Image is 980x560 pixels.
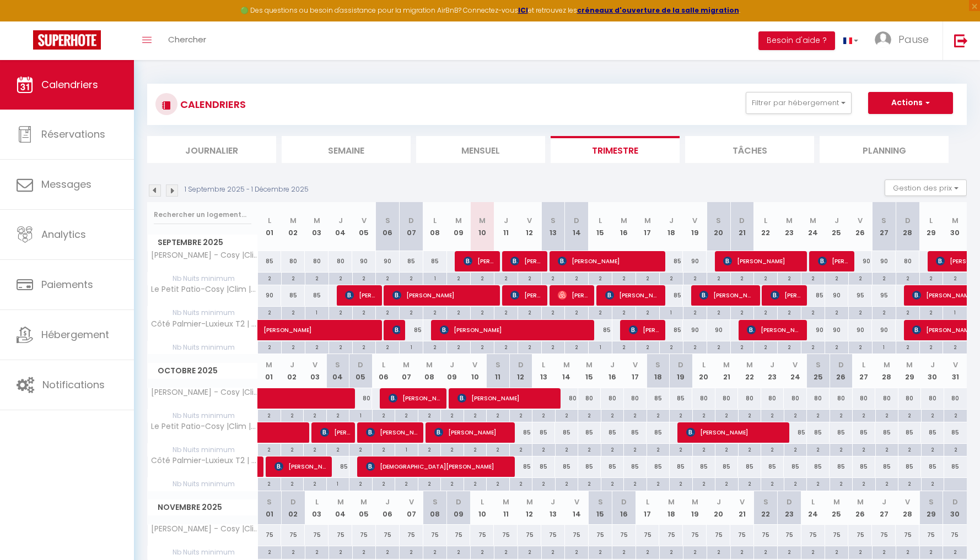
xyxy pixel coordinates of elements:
[314,215,320,226] abbr: M
[353,273,376,283] div: 2
[558,251,658,271] span: [PERSON_NAME]
[329,341,352,352] div: 2
[624,354,647,388] th: 17
[678,360,683,370] abbr: D
[885,180,967,196] button: Gestion des prix
[659,285,683,306] div: 85
[542,341,565,352] div: 2
[574,215,579,226] abbr: D
[372,354,395,388] th: 06
[376,273,399,283] div: 2
[41,177,91,191] span: Messages
[441,354,464,388] th: 09
[660,273,683,283] div: 2
[457,388,558,409] span: [PERSON_NAME]
[426,360,433,370] abbr: M
[929,215,933,226] abbr: L
[801,285,825,306] div: 85
[518,360,524,370] abbr: D
[683,202,707,251] th: 19
[920,273,943,283] div: 2
[896,251,919,271] div: 80
[778,307,801,317] div: 2
[494,307,518,317] div: 2
[366,456,513,477] span: [DEMOGRAPHIC_DATA][PERSON_NAME]
[147,136,276,163] li: Journalier
[747,319,801,340] span: [PERSON_NAME]
[349,354,373,388] th: 05
[464,354,487,388] th: 10
[541,202,565,251] th: 13
[875,31,891,48] img: ...
[149,320,260,328] span: Côté Palmier-Luxieux T2 | Center-by PauseAixoise
[263,314,390,335] span: [PERSON_NAME]
[707,202,730,251] th: 20
[258,273,281,283] div: 2
[282,273,305,283] div: 2
[329,202,352,251] th: 04
[400,341,423,352] div: 1
[896,307,919,317] div: 2
[376,341,399,352] div: 2
[395,354,418,388] th: 07
[644,215,651,226] abbr: M
[669,215,674,226] abbr: J
[683,341,707,352] div: 2
[268,215,271,226] abbr: L
[683,307,707,317] div: 2
[149,285,260,293] span: Le Petit Patio-Cosy |Clim |Center- by PauseAixoise
[447,307,470,317] div: 2
[565,341,588,352] div: 2
[943,273,967,283] div: 2
[801,273,825,283] div: 2
[818,251,849,271] span: [PERSON_NAME]
[408,215,414,226] abbr: D
[599,215,602,226] abbr: L
[329,273,352,283] div: 2
[952,215,959,226] abbr: M
[510,251,541,271] span: [PERSON_NAME]
[731,273,754,283] div: 2
[565,307,588,317] div: 2
[542,307,565,317] div: 2
[504,215,508,226] abbr: J
[758,31,835,50] button: Besoin d'aide ?
[954,34,968,47] img: logout
[41,328,109,341] span: Hébergement
[403,360,410,370] abbr: M
[872,320,896,340] div: 90
[471,307,494,317] div: 2
[589,273,612,283] div: 2
[563,360,570,370] abbr: M
[352,251,376,271] div: 90
[683,273,707,283] div: 2
[872,202,896,251] th: 27
[659,320,683,340] div: 85
[154,205,251,225] input: Rechercher un logement...
[858,215,863,226] abbr: V
[258,320,282,341] a: [PERSON_NAME]
[400,307,423,317] div: 2
[392,285,493,306] span: [PERSON_NAME]
[266,360,272,370] abbr: M
[944,354,967,388] th: 31
[849,341,872,352] div: 2
[282,307,305,317] div: 2
[739,215,745,226] abbr: D
[305,285,329,306] div: 85
[33,30,101,50] img: Super Booking
[872,285,896,306] div: 95
[258,251,282,271] div: 85
[472,360,477,370] abbr: V
[258,202,282,251] th: 01
[494,273,518,283] div: 2
[716,215,721,226] abbr: S
[920,341,943,352] div: 2
[730,202,754,251] th: 21
[683,251,707,271] div: 90
[786,215,793,226] abbr: M
[807,354,830,388] th: 25
[447,202,471,251] th: 09
[801,341,825,352] div: 2
[905,215,911,226] abbr: D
